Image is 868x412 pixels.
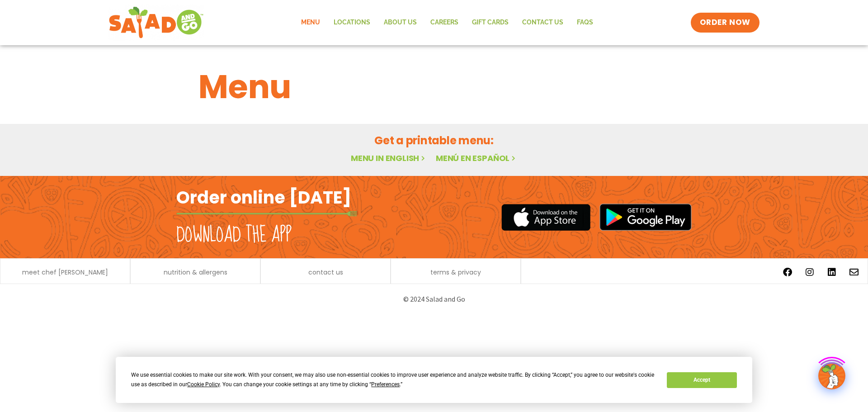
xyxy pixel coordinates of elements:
img: fork [176,211,357,216]
span: Cookie Policy [187,381,220,388]
div: We use essential cookies to make our site work. With your consent, we may also use non-essential ... [131,370,656,389]
img: new-SAG-logo-768×292 [108,5,204,41]
a: terms & privacy [430,269,481,275]
img: google_play [599,204,692,231]
a: meet chef [PERSON_NAME] [22,269,108,275]
div: Cookie Consent Prompt [116,357,752,403]
a: Locations [327,12,377,33]
nav: Menu [294,12,600,33]
h2: Get a printable menu: [198,133,670,148]
a: contact us [308,269,343,275]
a: About Us [377,12,424,33]
a: FAQs [570,12,600,33]
button: Accept [667,372,736,388]
a: Menu in English [351,152,427,164]
h2: Order online [DATE] [176,186,351,208]
p: © 2024 Salad and Go [181,293,687,305]
a: Contact Us [515,12,570,33]
h2: Download the app [176,223,292,248]
span: ORDER NOW [700,17,750,28]
span: Preferences [371,381,400,388]
a: GIFT CARDS [465,12,515,33]
h1: Menu [198,62,670,111]
a: nutrition & allergens [164,269,227,275]
a: Careers [424,12,465,33]
a: ORDER NOW [691,13,759,33]
img: appstore [501,203,590,232]
a: Menu [294,12,327,33]
a: Menú en español [436,152,517,164]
